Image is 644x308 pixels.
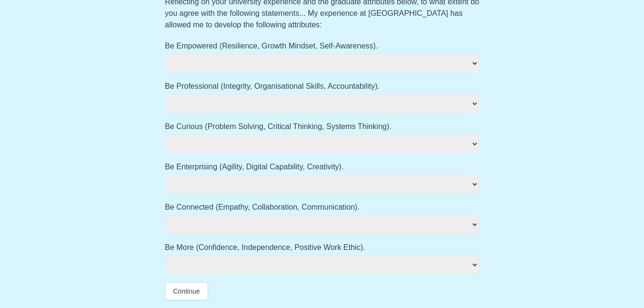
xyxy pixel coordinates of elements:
[165,121,480,132] label: Be Curious (Problem Solving, Critical Thinking, Systems Thinking).
[165,282,208,300] button: Continue
[165,81,480,92] label: Be Professional (Integrity, Organisational Skills, Accountability).
[165,161,480,173] label: Be Enterprising (Agility, Digital Capability, Creativity).
[165,242,480,253] label: Be More (Confidence, Independence, Positive Work Ethic).
[165,201,480,213] label: Be Connected (Empathy, Collaboration, Communication).
[165,40,480,52] label: Be Empowered (Resilience, Growth Mindset, Self-Awareness).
